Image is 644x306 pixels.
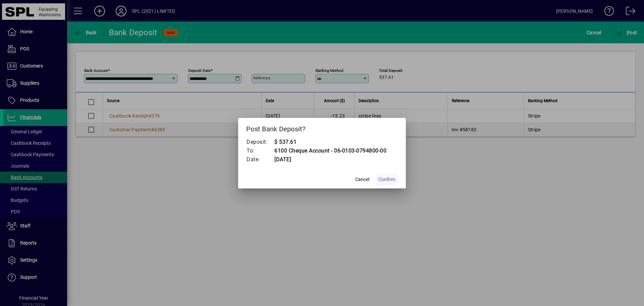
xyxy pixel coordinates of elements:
h2: Post Bank Deposit? [238,118,406,137]
td: To: [246,146,274,155]
td: Date: [246,155,274,164]
span: Cancel [355,176,369,183]
button: Confirm [376,174,398,186]
td: Deposit: [246,138,274,146]
td: [DATE] [274,155,386,164]
td: 6100 Cheque Account - 06-0103-0794800-00 [274,146,386,155]
td: $ 537.61 [274,138,386,146]
button: Cancel [352,174,373,186]
span: Confirm [378,176,395,183]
